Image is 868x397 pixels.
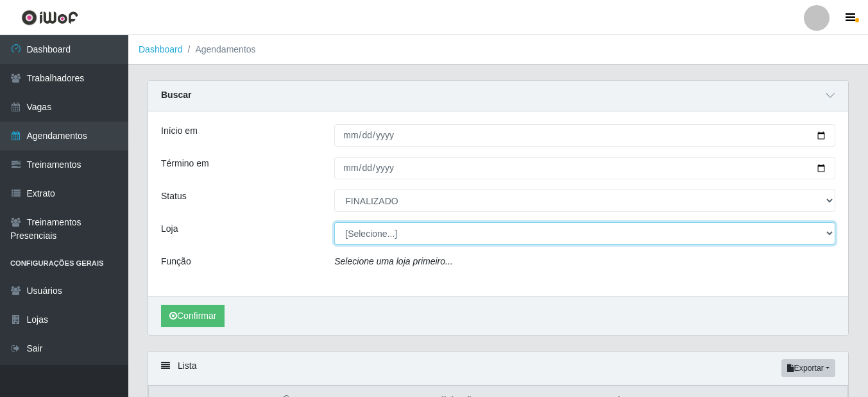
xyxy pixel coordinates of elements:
nav: breadcrumb [128,35,868,65]
li: Agendamentos [183,43,256,56]
strong: Buscar [161,90,191,100]
input: 00/00/0000 [334,157,835,179]
label: Status [161,190,187,203]
input: 00/00/0000 [334,124,835,147]
label: Início em [161,124,198,138]
img: CoreUI Logo [21,10,78,26]
label: Término em [161,157,209,170]
label: Função [161,255,191,268]
button: Confirmar [161,305,225,327]
a: Dashboard [139,44,183,54]
i: Selecione uma loja primeiro... [334,256,452,266]
div: Lista [148,352,848,385]
label: Loja [161,222,178,236]
button: Exportar [781,359,835,377]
